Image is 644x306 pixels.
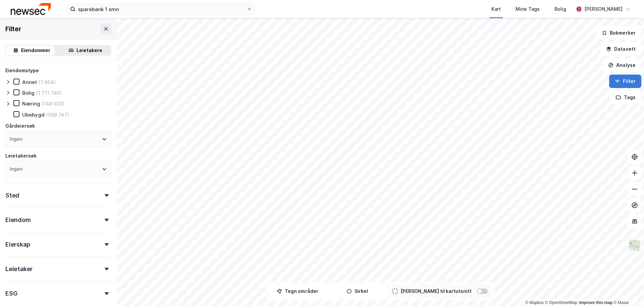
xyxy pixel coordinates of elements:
div: Ingen [10,165,22,173]
button: Bokmerker [596,26,641,40]
div: (7 604) [38,79,56,85]
button: Datasett [600,42,641,56]
div: Eiendom [5,216,31,224]
div: (1 711 780) [36,90,62,96]
button: Analyse [602,58,641,72]
a: Improve this map [579,300,612,305]
div: Ingen [10,135,22,143]
div: (599 747) [46,112,69,118]
div: Bolig [22,90,35,96]
div: Leietakersøk [5,152,37,160]
div: Bolig [554,5,566,13]
div: Leietakere [76,46,102,54]
div: Mine Tags [516,5,540,13]
button: Filter [609,75,641,88]
div: Kart [491,5,501,13]
div: Eiendommer [21,46,50,54]
img: Z [628,239,641,252]
div: Annet [22,79,37,85]
button: Tegn områder [269,285,326,298]
div: Ubebygd [22,112,45,118]
div: [PERSON_NAME] [584,5,623,13]
iframe: Chat Widget [610,274,644,306]
a: OpenStreetMap [545,300,578,305]
img: newsec-logo.f6e21ccffca1b3a03d2d.png [11,3,51,15]
div: Eiendomstype [5,67,39,75]
a: Mapbox [525,300,544,305]
div: Sted [5,191,19,200]
div: Gårdeiersøk [5,122,35,130]
div: Eierskap [5,241,30,249]
div: Filter [5,24,21,34]
button: Sirkel [329,285,386,298]
div: Leietaker [5,265,33,273]
div: ESG [5,290,17,298]
div: Næring [22,100,40,107]
div: [PERSON_NAME] til kartutsnitt [400,287,472,295]
div: (148 023) [42,100,64,107]
input: Søk på adresse, matrikkel, gårdeiere, leietakere eller personer [75,4,247,14]
button: Tags [610,91,641,104]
